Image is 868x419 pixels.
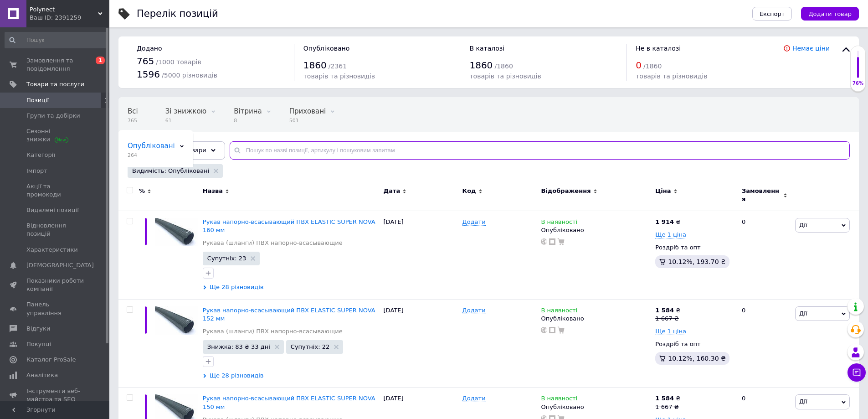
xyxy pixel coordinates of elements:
span: Ціна [655,187,671,195]
span: [DEMOGRAPHIC_DATA] [26,261,94,269]
input: Пошук [5,32,108,48]
span: Додати [462,307,486,314]
span: Відновлення позицій [26,222,84,238]
span: Polynect [30,5,98,14]
span: товарів та різновидів [469,72,541,80]
a: Рукава (шланги) ПВХ напорно-всасывающие [203,327,343,336]
div: ₴ [655,306,680,315]
span: Панель управління [26,300,84,317]
span: Код [462,187,476,195]
div: 1 667 ₴ [655,403,680,411]
div: 76% [851,80,865,87]
span: Дії [799,310,807,317]
img: Рукав напорно-всасывающий ПВХ ELASTIC SUPER NOVA 152 мм [155,306,198,335]
span: 765 [128,117,138,124]
span: Імпорт [26,167,47,175]
span: Замовлення [742,187,781,203]
input: Пошук по назві позиції, артикулу і пошуковим запитам [230,141,850,160]
span: Акції та промокоди [26,182,84,199]
img: Рукав напорно-всасывающий ПВХ ELASTIC SUPER NOVA 160 мм [155,218,198,247]
span: Додати [462,395,486,402]
a: Рукав напорно-всасывающий ПВХ ELASTIC SUPER NOVA 150 мм [203,395,375,410]
span: 1596 [137,69,160,80]
div: Опубліковано [541,226,651,234]
div: Роздріб та опт [655,340,734,348]
span: Супутніх: 23 [207,255,246,261]
span: Товари та послуги [26,80,84,88]
div: Роздріб та опт [655,243,734,252]
div: Ваш ID: 2391259 [30,14,109,22]
span: Видимість: Опубліковані [132,167,209,175]
span: Категорії [26,151,55,159]
span: Опубліковано [303,45,350,52]
b: 1 584 [655,307,674,314]
span: / 1000 товарів [156,58,201,66]
a: Рукав напорно-всасывающий ПВХ ELASTIC SUPER NOVA 152 мм [203,307,375,322]
span: Сезонні знижки [26,127,84,144]
span: Замовлення та повідомлення [26,57,84,73]
span: Експорт [760,10,785,17]
span: В наявності [541,218,577,228]
span: Приховані [289,107,326,115]
span: Не в каталозі [636,45,681,52]
span: Назва [203,187,223,195]
div: Перелік позицій [137,9,218,19]
span: товарів та різновидів [303,72,375,80]
span: Вітрина [234,107,262,115]
div: ₴ [655,394,680,403]
span: Всі [128,107,138,115]
span: Позиції [26,96,49,104]
b: 1 584 [655,395,674,402]
span: Покупці [26,340,51,348]
span: В наявності [541,395,577,404]
div: 1 667 ₴ [655,315,680,323]
button: Чат з покупцем [847,363,866,382]
button: Додати товар [801,7,859,21]
span: Відображення [541,187,591,195]
span: товарів та різновидів [636,72,707,80]
div: [DATE] [381,211,460,299]
span: Ще 1 ціна [655,231,686,238]
span: / 5000 різновидів [162,72,217,79]
span: 8 [234,117,262,124]
span: В каталозі [469,45,504,52]
span: Каталог ProSale [26,356,76,364]
span: 10.12%, 160.30 ₴ [668,355,726,362]
span: Додано [137,45,162,52]
span: Відгуки [26,325,50,333]
span: 1 [96,57,105,64]
span: Дії [799,222,807,228]
span: Дата [384,187,401,195]
span: 264 [128,152,175,159]
span: Зі знижкою [165,107,206,115]
span: / 1860 [643,62,662,70]
span: Інструменти веб-майстра та SEO [26,387,84,403]
span: 0 [636,60,642,71]
a: Рукава (шланги) ПВХ напорно-всасывающие [203,239,343,247]
div: 0 [736,211,793,299]
span: Ще 1 ціна [655,328,686,335]
span: % [139,187,145,195]
span: 61 [165,117,206,124]
span: Знижка: 83 ₴ 33 дні [207,344,270,350]
div: 0 [736,299,793,388]
a: Рукав напорно-всасывающий ПВХ ELASTIC SUPER NOVA 160 мм [203,218,375,233]
span: 1860 [469,60,493,71]
span: Аналітика [26,371,58,379]
span: Ще 28 різновидів [210,283,264,292]
span: Додати товар [808,10,852,17]
div: Опубліковано [541,403,651,411]
span: Супутніх: 22 [291,344,329,350]
span: / 1860 [494,62,513,70]
span: 10.12%, 193.70 ₴ [668,258,726,265]
span: Дії [799,398,807,405]
span: В наявності [541,307,577,316]
span: 765 [137,56,154,67]
span: Показники роботи компанії [26,277,84,293]
span: 501 [289,117,326,124]
a: Немає ціни [792,45,830,52]
div: [DATE] [381,299,460,388]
